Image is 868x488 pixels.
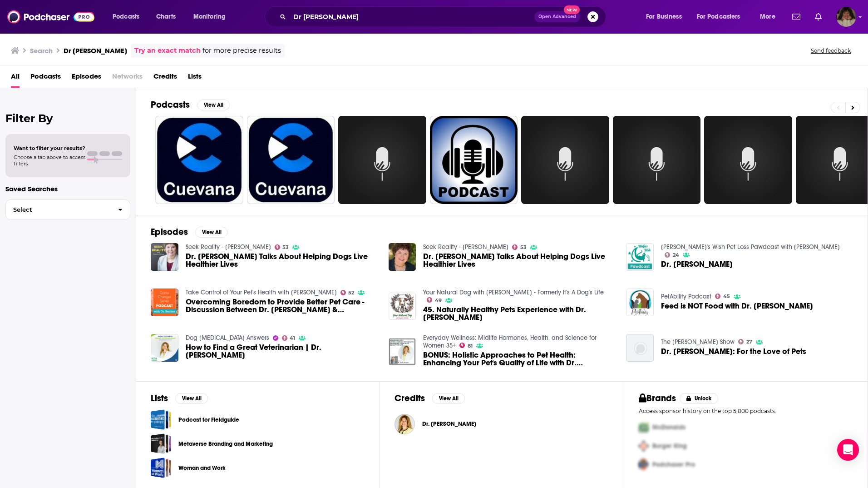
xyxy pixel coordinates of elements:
button: Unlock [680,393,718,404]
span: Networks [112,69,143,88]
a: Dr. Judy Morgan: For the Love of Pets [661,348,806,355]
a: Try an exact match [134,45,201,56]
span: Charts [156,10,176,23]
button: open menu [187,10,237,24]
button: Select [5,199,130,220]
a: 45. Naturally Healthy Pets Experience with Dr. Judy Morgan [389,293,416,320]
span: 45. Naturally Healthy Pets Experience with Dr. [PERSON_NAME] [423,306,615,321]
a: Seek Reality - Roberta Grimes [186,243,271,251]
span: Choose a tab above to access filters. [14,154,85,167]
a: Podcasts [30,69,61,88]
a: Metaverse Branding and Marketing [151,433,171,454]
span: Overcoming Boredom to Provide Better Pet Care - Discussion Between Dr. [PERSON_NAME] & [PERSON_NAME] [186,298,378,314]
button: View All [432,393,465,404]
a: EpisodesView All [151,226,228,238]
h2: Filter By [5,112,130,125]
span: Podchaser Pro [652,461,695,468]
a: The Dr. Brenda Wade Show [661,338,735,346]
h2: Brands [639,393,676,404]
img: User Profile [836,7,856,27]
button: Send feedback [808,47,853,55]
img: Dr. Judy Morgan Talks About Helping Dogs Live Healthier Lives [389,243,416,271]
a: Dr. Judy Morgan Talks About Helping Dogs Live Healthier Lives [423,253,615,268]
button: Open AdvancedNew [534,11,580,22]
img: Dr. Judy Morgan Talks About Helping Dogs Live Healthier Lives [151,243,178,271]
input: Search podcasts, credits, & more... [290,10,534,24]
a: Credits [153,69,177,88]
span: For Business [646,10,682,23]
a: 45 [715,294,730,299]
a: Podcast for Fieldguide [178,415,239,425]
a: Overcoming Boredom to Provide Better Pet Care - Discussion Between Dr. Judy Morgan & Dr. Becker [186,298,378,314]
a: 53 [512,244,527,250]
div: Search podcasts, credits, & more... [273,6,615,27]
span: McDonalds [652,423,686,431]
a: 53 [275,244,289,250]
a: Show notifications dropdown [811,9,825,25]
button: View All [175,393,208,404]
a: Woman and Work [178,463,226,473]
button: View All [195,227,228,238]
a: All [11,69,20,88]
span: Dr. [PERSON_NAME] [422,420,476,428]
span: 45 [723,294,730,299]
span: Select [6,207,111,213]
a: Your Natural Dog with Angela Ardolino - Formerly It's A Dog's Life [423,289,604,296]
a: ListsView All [151,393,208,404]
span: Monitoring [193,10,226,23]
span: How to Find a Great Veterinarian | Dr. [PERSON_NAME] [186,344,378,359]
div: Open Intercom Messenger [837,439,859,461]
span: 53 [520,245,527,249]
button: open menu [754,10,787,24]
a: CreditsView All [395,393,465,404]
span: 41 [290,336,295,340]
a: PetAbility Podcast [661,293,711,300]
span: 27 [746,340,752,344]
h2: Episodes [151,226,188,238]
a: Charts [150,10,181,24]
span: New [564,5,580,14]
a: How to Find a Great Veterinarian | Dr. Judy Morgan [151,334,178,362]
a: Episodes [72,69,101,88]
img: Dr. Judy Morgan [626,243,654,271]
span: Podcasts [113,10,139,23]
span: For Podcasters [697,10,740,23]
p: Access sponsor history on the top 5,000 podcasts. [639,408,853,414]
span: Open Advanced [538,15,576,19]
span: Dr. [PERSON_NAME]: For the Love of Pets [661,348,806,355]
span: 53 [282,245,289,249]
a: Everyday Wellness: Midlife Hormones, Health, and Science for Women 35+ [423,334,597,349]
img: BONUS: Holistic Approaches to Pet Health: Enhancing Your Pet's Quality of Life with Dr. Judy Morgan [389,338,416,366]
span: BONUS: Holistic Approaches to Pet Health: Enhancing Your Pet's Quality of Life with Dr. [PERSON_N... [423,351,615,367]
img: Feed is NOT Food with Dr. Judy Morgan [626,289,654,316]
a: Lists [188,69,202,88]
span: Dr. [PERSON_NAME] Talks About Helping Dogs Live Healthier Lives [186,253,378,268]
a: Dog Cancer Answers [186,334,269,342]
button: Show profile menu [836,7,856,27]
span: More [760,10,775,23]
span: Dr. [PERSON_NAME] Talks About Helping Dogs Live Healthier Lives [423,253,615,268]
a: Woman and Work [151,458,171,478]
a: Dr. Judy Morgan [395,414,415,434]
button: open menu [106,10,151,24]
img: Second Pro Logo [635,437,652,455]
span: 24 [673,253,679,257]
button: open menu [640,10,693,24]
img: Overcoming Boredom to Provide Better Pet Care - Discussion Between Dr. Judy Morgan & Dr. Becker [151,289,178,316]
span: Want to filter your results? [14,145,85,151]
a: 49 [427,297,442,303]
a: 45. Naturally Healthy Pets Experience with Dr. Judy Morgan [423,306,615,321]
span: 52 [348,291,354,295]
a: 27 [738,339,752,344]
p: Saved Searches [5,184,130,193]
a: Podcast for Fieldguide [151,409,171,430]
